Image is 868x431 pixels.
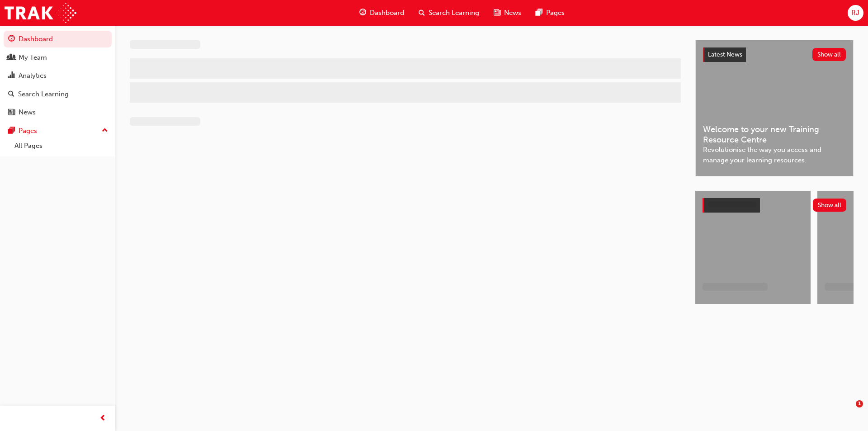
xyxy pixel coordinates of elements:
[504,8,521,18] span: News
[4,86,112,103] a: Search Learning
[703,47,846,62] a: Latest NewsShow all
[8,109,15,117] span: news-icon
[8,35,15,43] span: guage-icon
[703,124,846,145] span: Welcome to your new Training Resource Centre
[812,48,846,61] button: Show all
[8,54,15,62] span: people-icon
[419,7,425,19] span: search-icon
[4,31,112,47] a: Dashboard
[708,51,742,58] span: Latest News
[813,199,847,212] button: Show all
[19,107,36,118] div: News
[99,413,106,424] span: prev-icon
[8,72,15,80] span: chart-icon
[536,7,542,19] span: pages-icon
[411,4,486,22] a: search-iconSearch Learning
[8,90,14,99] span: search-icon
[8,127,15,135] span: pages-icon
[486,4,528,22] a: news-iconNews
[4,49,112,66] a: My Team
[856,400,863,407] span: 1
[528,4,572,22] a: pages-iconPages
[4,123,112,139] button: Pages
[370,8,404,18] span: Dashboard
[848,5,863,21] button: RJ
[352,4,411,22] a: guage-iconDashboard
[19,126,37,136] div: Pages
[18,89,69,99] div: Search Learning
[703,198,846,213] a: Show all
[19,52,47,63] div: My Team
[102,125,108,137] span: up-icon
[19,71,47,81] div: Analytics
[837,400,859,422] iframe: Intercom live chat
[546,8,565,18] span: Pages
[851,8,859,18] span: RJ
[4,67,112,84] a: Analytics
[359,7,366,19] span: guage-icon
[429,8,479,18] span: Search Learning
[4,104,112,121] a: News
[11,139,112,153] a: All Pages
[5,3,76,23] img: Trak
[695,40,854,176] a: Latest NewsShow allWelcome to your new Training Resource CentreRevolutionise the way you access a...
[494,7,500,19] span: news-icon
[703,145,846,165] span: Revolutionise the way you access and manage your learning resources.
[4,29,112,123] button: DashboardMy TeamAnalyticsSearch LearningNews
